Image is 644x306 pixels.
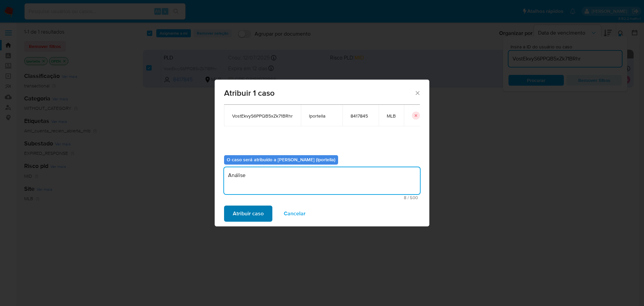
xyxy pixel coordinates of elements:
[226,195,418,200] span: Máximo 500 caracteres
[224,167,420,194] textarea: Análise
[232,113,293,119] span: VostEkvyS6PPQB5xZk71BRhr
[224,206,272,222] button: Atribuir caso
[309,113,334,119] span: lportella
[351,113,371,119] span: 8417845
[284,206,306,221] span: Cancelar
[387,113,396,119] span: MLB
[275,206,314,222] button: Cancelar
[414,90,420,96] button: Fechar a janela
[227,156,335,163] b: O caso será atribuído a [PERSON_NAME] (lportella)
[233,206,264,221] span: Atribuir caso
[224,89,414,97] span: Atribuir 1 caso
[215,80,429,226] div: assign-modal
[412,112,420,120] button: icon-button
